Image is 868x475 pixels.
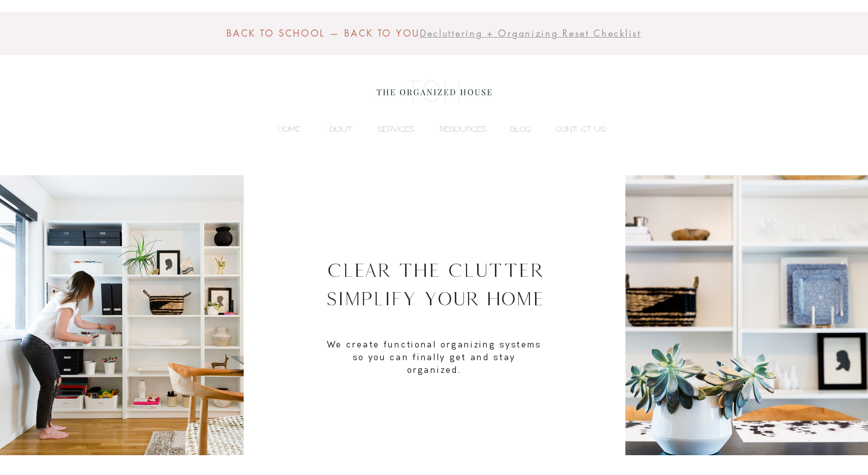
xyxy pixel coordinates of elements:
[258,121,305,137] a: HOME
[273,121,305,137] p: HOME
[420,27,641,39] span: Decluttering + Organizing Reset Checklist
[305,121,357,137] a: ABOUT
[319,121,357,137] p: ABOUT
[435,121,491,137] p: RESOURCES
[325,338,543,376] p: We create functional organizing systems so you can finally get and stay organized.
[420,27,641,39] a: Decluttering + Organizing Reset Checklist
[551,121,611,137] p: CONTACT US
[357,121,419,137] a: SERVICES
[419,121,491,137] a: RESOURCES
[372,71,496,112] img: the organized house
[491,121,536,137] a: BLOG
[258,121,611,137] nav: Site
[373,121,419,137] p: SERVICES
[505,121,536,137] p: BLOG
[226,27,420,39] span: BACK TO SCHOOL — BACK TO YOU
[536,121,611,137] a: CONTACT US
[326,259,544,309] span: Clear The Clutter Simplify Your Home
